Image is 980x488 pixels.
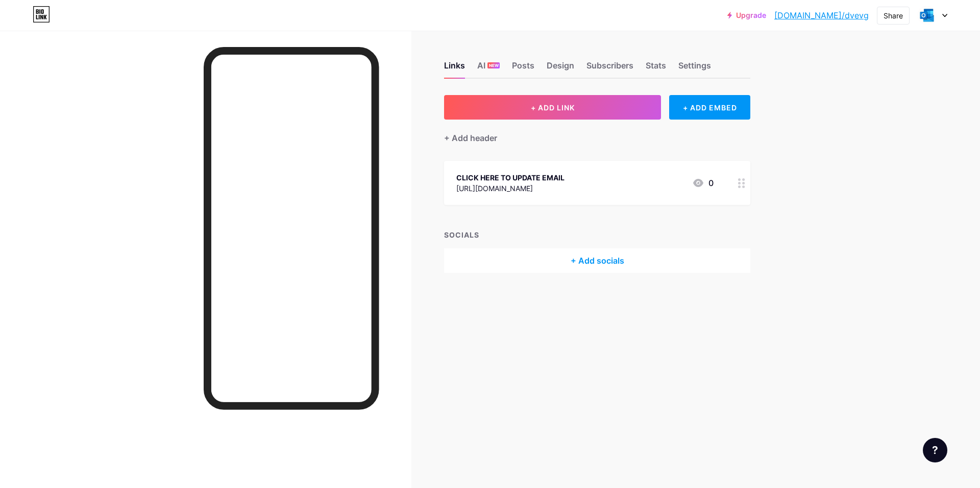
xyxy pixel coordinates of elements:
[646,59,666,78] div: Stats
[444,59,465,78] div: Links
[456,183,565,194] div: [URL][DOMAIN_NAME]
[456,172,565,183] div: CLICK HERE TO UPDATE EMAIL
[727,11,766,19] a: Upgrade
[444,248,750,273] div: + Add socials
[477,59,500,78] div: AI
[444,229,750,240] div: SOCIALS
[774,9,869,21] a: [DOMAIN_NAME]/dvevg
[678,59,711,78] div: Settings
[692,177,714,189] div: 0
[547,59,574,78] div: Design
[512,59,534,78] div: Posts
[531,103,575,112] span: + ADD LINK
[669,95,750,120] div: + ADD EMBED
[586,59,633,78] div: Subscribers
[444,95,661,120] button: + ADD LINK
[884,10,903,21] div: Share
[489,62,499,68] span: NEW
[917,6,937,25] img: dvevg
[444,132,497,144] div: + Add header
